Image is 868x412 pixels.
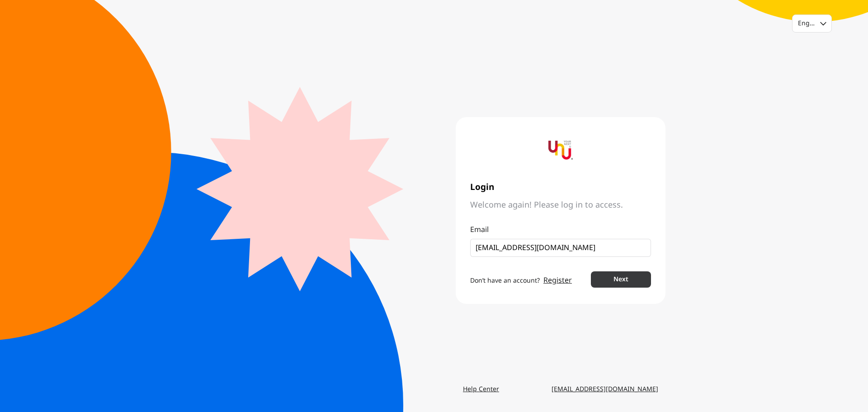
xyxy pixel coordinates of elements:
[548,138,573,162] img: yournextu-logo-vertical-compact-v2.png
[456,381,506,398] a: Help Center
[470,276,540,285] span: Don’t have an account?
[798,19,815,28] div: English
[470,200,651,211] span: Welcome again! Please log in to access.
[470,182,651,193] span: Login
[476,242,638,253] input: Email
[543,275,572,286] a: Register
[544,381,665,398] a: [EMAIL_ADDRESS][DOMAIN_NAME]
[470,224,651,235] p: Email
[591,271,651,288] button: Next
